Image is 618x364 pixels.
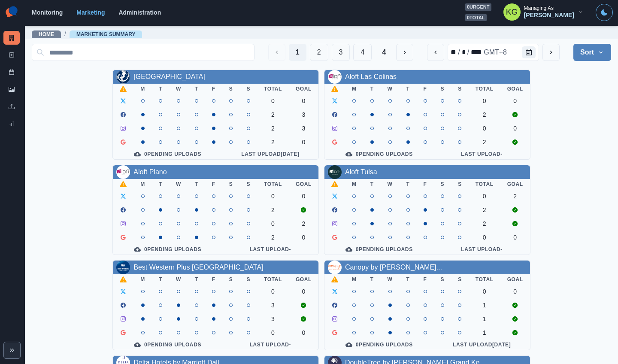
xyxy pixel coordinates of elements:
[188,84,205,94] th: T
[239,274,257,285] th: S
[465,14,487,21] span: 0 total
[507,97,523,104] div: 0
[451,274,469,285] th: S
[381,84,400,94] th: W
[345,84,364,94] th: M
[76,31,136,37] a: Marketing Summary
[264,302,282,309] div: 3
[400,179,417,189] th: T
[169,84,188,94] th: W
[469,274,500,285] th: Total
[3,100,20,113] a: Uploads
[205,84,222,94] th: F
[264,111,282,118] div: 2
[289,274,318,285] th: Goal
[310,44,328,61] button: Page 2
[461,47,467,58] div: day
[296,111,312,118] div: 3
[64,30,66,39] span: /
[469,84,500,94] th: Total
[289,44,306,61] button: Page 1
[364,84,381,94] th: T
[469,179,500,189] th: Total
[417,274,434,285] th: F
[381,274,400,285] th: W
[476,315,494,322] div: 1
[457,47,460,58] div: /
[507,234,523,241] div: 0
[328,261,342,274] img: 448283599303931
[345,274,364,285] th: M
[476,125,494,132] div: 0
[483,47,508,58] div: time zone
[229,151,312,158] div: Last Upload [DATE]
[239,84,257,94] th: S
[296,125,312,132] div: 3
[441,151,523,158] div: Last Upload -
[169,179,188,189] th: W
[264,220,282,227] div: 0
[133,168,167,176] a: Aloft Plano
[345,264,442,271] a: Canopy by [PERSON_NAME]...
[476,288,494,295] div: 0
[331,151,427,158] div: 0 Pending Uploads
[268,44,285,61] button: Previous
[476,111,494,118] div: 2
[39,31,54,37] a: Home
[476,234,494,241] div: 0
[434,274,451,285] th: S
[500,84,530,94] th: Goal
[222,274,240,285] th: S
[152,274,169,285] th: T
[264,139,282,146] div: 2
[264,97,282,104] div: 0
[476,302,494,309] div: 1
[400,84,417,94] th: T
[331,246,427,253] div: 0 Pending Uploads
[364,179,381,189] th: T
[506,2,518,22] div: Katrina Gallardo
[152,84,169,94] th: T
[345,73,397,80] a: Aloft Las Colinas
[451,84,469,94] th: S
[345,179,364,189] th: M
[296,193,312,200] div: 0
[476,329,494,336] div: 1
[400,274,417,285] th: T
[500,179,530,189] th: Goal
[3,31,20,45] a: Marketing Summary
[3,65,20,79] a: Post Schedule
[188,179,205,189] th: T
[522,46,536,58] button: Calendar
[497,3,591,21] button: Managing As[PERSON_NAME]
[476,139,494,146] div: 2
[476,97,494,104] div: 0
[331,341,427,348] div: 0 Pending Uploads
[3,48,20,62] a: New Post
[32,30,142,39] nav: breadcrumb
[118,9,161,16] a: Administration
[470,47,483,58] div: year
[264,234,282,241] div: 2
[596,4,613,21] button: Toggle Mode
[441,246,523,253] div: Last Upload -
[500,274,530,285] th: Goal
[257,84,289,94] th: Total
[120,151,215,158] div: 0 Pending Uploads
[381,179,400,189] th: W
[296,329,312,336] div: 0
[133,274,152,285] th: M
[116,70,130,84] img: 284157519576
[507,125,523,132] div: 0
[229,341,312,348] div: Last Upload -
[296,97,312,104] div: 0
[239,179,257,189] th: S
[152,179,169,189] th: T
[296,288,312,295] div: 0
[507,193,523,200] div: 2
[32,9,63,16] a: Monitoring
[296,139,312,146] div: 0
[289,84,318,94] th: Goal
[188,274,205,285] th: T
[3,117,20,130] a: Review Summary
